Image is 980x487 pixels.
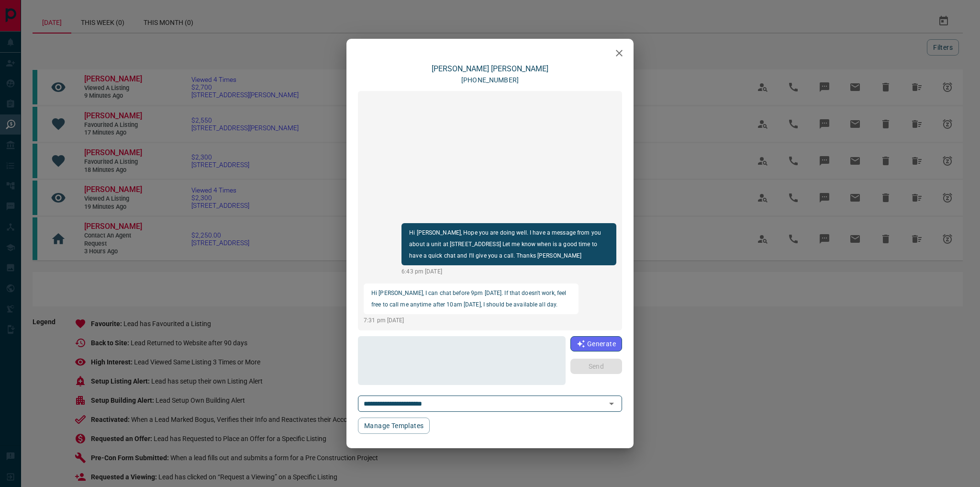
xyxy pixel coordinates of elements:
p: 7:31 pm [DATE] [364,316,579,325]
button: Manage Templates [358,418,430,434]
p: Hi [PERSON_NAME], Hope you are doing well. I have a message from you about a unit at [STREET_ADDR... [409,227,609,261]
p: Hi [PERSON_NAME], I can chat before 9pm [DATE]. If that doesn't work, feel free to call me anytim... [371,287,571,310]
a: [PERSON_NAME] [PERSON_NAME] [432,64,548,73]
button: Generate [570,336,622,351]
p: 6:43 pm [DATE] [401,267,616,276]
button: Open [605,397,618,410]
p: [PHONE_NUMBER] [461,75,519,85]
